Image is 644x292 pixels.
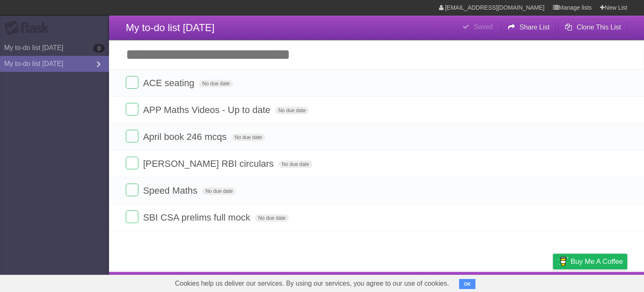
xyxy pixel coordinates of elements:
[126,157,138,169] label: Done
[143,132,229,142] span: April book 246 mcqs
[542,274,564,290] a: Privacy
[571,254,623,269] span: Buy me a coffee
[441,274,459,290] a: About
[126,22,215,33] span: My to-do list [DATE]
[514,274,532,290] a: Terms
[199,80,233,87] span: No due date
[255,214,289,222] span: No due date
[474,23,493,30] b: Saved
[501,20,556,35] button: Share List
[126,130,138,142] label: Done
[553,254,627,269] a: Buy me a coffee
[576,24,621,31] b: Clone This List
[519,24,550,31] b: Share List
[558,20,627,35] button: Clone This List
[143,105,273,115] span: APP Maths Videos - Up to date
[202,187,236,195] span: No due date
[143,158,276,169] span: [PERSON_NAME] RBI circulars
[126,103,138,116] label: Done
[4,21,55,36] div: Flask
[143,212,252,223] span: SBI CSA prelims full mock
[557,254,569,268] img: Buy me a coffee
[231,134,265,141] span: No due date
[143,185,200,196] span: Speed Maths
[166,275,457,292] span: Cookies help us deliver our services. By using our services, you agree to our use of cookies.
[459,279,475,289] button: OK
[275,107,309,114] span: No due date
[143,78,196,88] span: ACE seating
[574,274,627,290] a: Suggest a feature
[469,274,503,290] a: Developers
[278,160,312,168] span: No due date
[93,44,105,53] b: 0
[126,210,138,223] label: Done
[126,184,138,196] label: Done
[126,76,138,89] label: Done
